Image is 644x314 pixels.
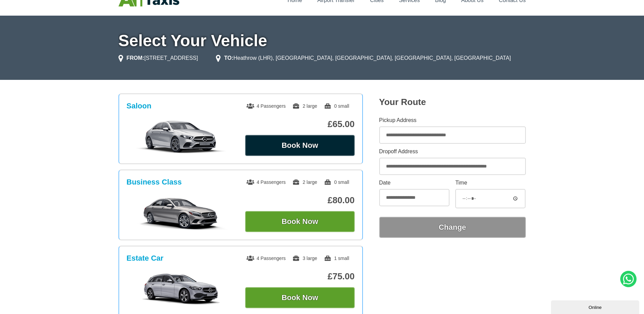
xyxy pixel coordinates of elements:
[292,179,317,185] span: 2 large
[245,287,355,308] button: Book Now
[324,256,349,261] span: 1 small
[130,196,232,230] img: Business Class
[379,180,449,186] label: Date
[245,135,355,156] button: Book Now
[379,97,526,107] h2: Your Route
[216,54,511,62] li: Heathrow (LHR), [GEOGRAPHIC_DATA], [GEOGRAPHIC_DATA], [GEOGRAPHIC_DATA], [GEOGRAPHIC_DATA]
[324,103,349,109] span: 0 small
[130,120,232,154] img: Saloon
[292,256,317,261] span: 3 large
[118,54,198,62] li: [STREET_ADDRESS]
[127,55,144,61] strong: FROM:
[324,179,349,185] span: 0 small
[127,254,164,263] h3: Estate Car
[245,211,355,232] button: Book Now
[379,118,526,123] label: Pickup Address
[127,102,151,110] h3: Saloon
[245,271,355,282] p: £75.00
[246,103,286,109] span: 4 Passengers
[379,149,526,154] label: Dropoff Address
[127,178,182,187] h3: Business Class
[130,272,232,306] img: Estate Car
[118,33,526,49] h1: Select Your Vehicle
[455,180,526,186] label: Time
[224,55,233,61] strong: TO:
[292,103,317,109] span: 2 large
[379,217,526,238] button: Change
[246,179,286,185] span: 4 Passengers
[245,119,355,129] p: £65.00
[245,195,355,206] p: £80.00
[246,256,286,261] span: 4 Passengers
[551,299,641,314] iframe: chat widget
